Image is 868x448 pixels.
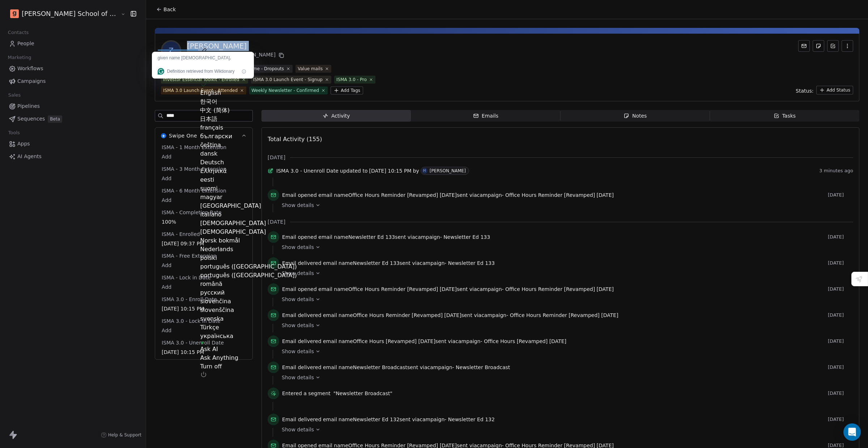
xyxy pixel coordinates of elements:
[353,312,461,318] span: Office Hours Reminder [Revamped] [DATE]
[160,209,223,216] span: ISMA - Completion Rate
[282,234,317,240] span: Email opened
[828,192,853,198] span: [DATE]
[162,175,246,182] span: Add
[282,322,314,329] span: Show details
[282,348,314,355] span: Show details
[160,317,222,325] span: ISMA 3.0 - Lock in Date
[430,168,466,173] div: [PERSON_NAME]
[353,260,400,266] span: Newsletter Ed 133
[6,113,140,125] a: SequencesBeta
[282,338,566,345] span: email name sent via campaign -
[828,260,853,266] span: [DATE]
[282,260,321,266] span: Email delivered
[774,112,796,120] div: Tasks
[162,218,246,225] span: 100%
[282,417,321,422] span: Email delivered
[160,252,218,259] span: ISMA - Free Extension
[268,136,322,143] span: Total Activity (155)
[22,9,119,18] span: [PERSON_NAME] School of Finance LLP
[200,132,297,141] div: български
[282,270,848,277] a: Show details
[187,41,286,51] div: [PERSON_NAME]
[282,296,848,303] a: Show details
[160,339,225,346] span: ISMA 3.0 - Unenroll Date
[200,228,297,236] div: [DEMOGRAPHIC_DATA]
[348,286,457,292] span: Office Hours Reminder [Revamped] [DATE]
[160,165,228,173] span: ISMA - 3 Month Extension
[282,202,848,209] a: Show details
[282,270,314,277] span: Show details
[160,231,201,238] span: ISMA - Enrolled
[162,262,246,269] span: Add
[200,280,297,288] div: română
[369,167,412,174] span: [DATE] 10:15 PM
[17,40,34,47] span: People
[443,234,490,240] span: Newsletter Ed 133
[162,283,246,291] span: Add
[160,274,212,281] span: ISMA - Lock in Date
[6,75,140,87] a: Campaigns
[200,314,297,323] div: svenska
[200,271,297,280] div: português ([GEOGRAPHIC_DATA])
[340,167,368,174] span: updated to
[200,354,297,362] div: Ask Anything
[282,244,848,251] a: Show details
[200,115,297,123] div: 日本語
[828,312,853,318] span: [DATE]
[162,305,246,312] span: [DATE] 10:15 PM
[108,432,141,438] span: Help & Support
[282,233,490,241] span: email name sent via campaign -
[282,322,848,329] a: Show details
[200,236,297,245] div: Norsk bokmål
[162,240,246,247] span: [DATE] 09:37 PM
[187,51,286,60] div: [EMAIL_ADDRESS][DOMAIN_NAME]
[160,144,228,151] span: ISMA - 1 Month Extension
[282,426,314,433] span: Show details
[336,76,367,83] div: ISMA 3.0 - Pro
[6,138,140,150] a: Apps
[162,42,180,59] span: Z
[282,416,495,423] span: email name sent via campaign -
[163,87,238,94] div: ISMA 3.0 Launch Event - Attended
[200,245,297,254] div: Nederlands
[828,338,853,344] span: [DATE]
[200,210,297,219] div: italiano
[282,312,618,319] span: email name sent via campaign -
[200,202,297,210] div: [GEOGRAPHIC_DATA]
[448,260,495,266] span: Newsletter Ed 133
[282,374,848,381] a: Show details
[276,167,339,174] span: ISMA 3.0 - Unenroll Date
[828,390,853,396] span: [DATE]
[6,63,140,75] a: Workflows
[6,38,140,50] a: People
[17,153,42,160] span: AI Agents
[448,417,495,422] span: Newsletter Ed 132
[423,168,426,174] div: H
[282,364,510,371] span: email name sent via campaign -
[282,374,314,381] span: Show details
[200,149,297,158] div: dansk
[200,362,297,371] div: Turn off
[331,86,363,94] button: Add Tags
[200,158,297,167] div: Deutsch
[200,106,297,115] div: 中文 (简体)
[200,323,297,332] div: Türkçe
[298,65,323,72] div: Value mails
[200,176,297,184] div: eesti
[473,112,498,120] div: Emails
[200,97,297,106] div: 한국어
[160,296,218,303] span: ISMA 3.0 - Enroll Date
[282,191,614,199] span: email name sent via campaign -
[5,127,23,138] span: Tools
[5,27,32,38] span: Contacts
[10,9,19,18] img: Goela%20School%20Logos%20(4).png
[5,90,24,101] span: Sales
[152,3,180,16] button: Back
[282,244,314,251] span: Show details
[160,187,228,194] span: ISMA - 6 Month extension
[348,234,395,240] span: Newsletter Ed 133
[162,348,246,356] span: [DATE] 10:15 PM
[353,364,407,370] span: Newsletter Broadcast
[200,219,297,228] div: [DEMOGRAPHIC_DATA]
[17,77,46,85] span: Campaigns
